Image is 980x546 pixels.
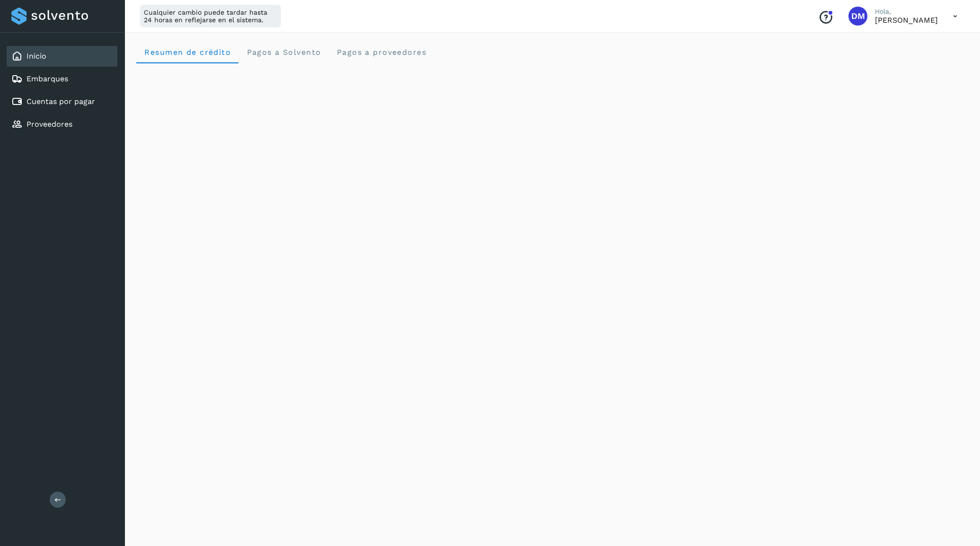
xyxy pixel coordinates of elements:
[7,91,117,112] div: Cuentas por pagar
[7,69,117,89] div: Embarques
[140,5,281,27] div: Cualquier cambio puede tardar hasta 24 horas en reflejarse en el sistema.
[875,16,938,25] p: Diego Muriel Perez
[26,97,95,106] a: Cuentas por pagar
[336,48,426,57] span: Pagos a proveedores
[144,48,231,57] span: Resumen de crédito
[7,46,117,67] div: Inicio
[246,48,321,57] span: Pagos a Solvento
[26,52,46,61] a: Inicio
[26,74,68,83] a: Embarques
[875,8,938,16] p: Hola,
[7,114,117,135] div: Proveedores
[26,120,72,129] a: Proveedores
